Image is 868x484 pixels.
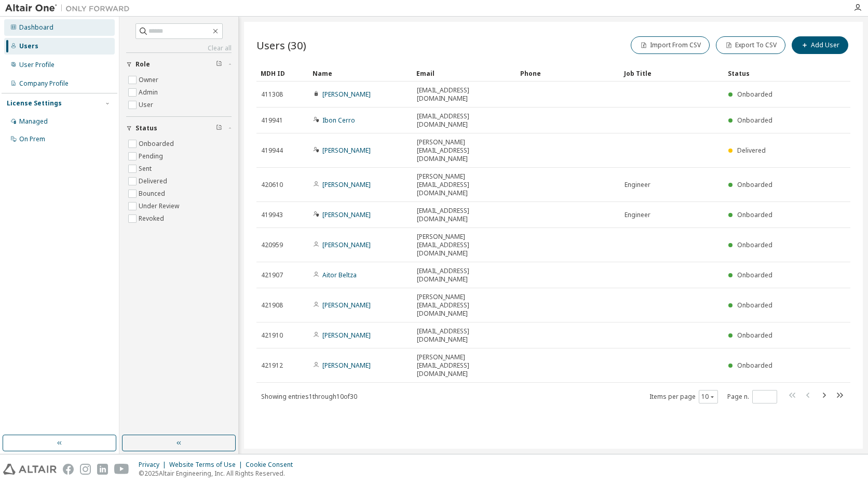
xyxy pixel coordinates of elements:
[261,241,283,249] span: 420959
[737,146,766,155] span: Delivered
[417,207,511,223] span: [EMAIL_ADDRESS][DOMAIN_NAME]
[126,44,232,52] a: Clear all
[19,135,45,143] div: On Prem
[716,36,785,54] button: Export To CSV
[322,116,355,125] a: Ibon Cerro
[7,99,62,107] div: License Settings
[261,361,283,370] span: 421912
[625,211,650,219] span: Engineer
[126,117,232,140] button: Status
[322,361,371,370] a: [PERSON_NAME]
[322,301,371,310] a: [PERSON_NAME]
[126,53,232,76] button: Role
[97,464,108,475] img: linkedin.svg
[624,65,720,82] div: Job Title
[261,116,283,125] span: 419941
[216,124,222,132] span: Clear filter
[19,79,69,88] div: Company Profile
[737,301,772,310] span: Onboarded
[737,271,772,279] span: Onboarded
[139,175,169,187] label: Delivered
[19,61,55,69] div: User Profile
[520,65,616,82] div: Phone
[261,90,283,99] span: 411308
[417,233,511,258] span: [PERSON_NAME][EMAIL_ADDRESS][DOMAIN_NAME]
[728,65,796,82] div: Status
[139,163,154,175] label: Sent
[261,65,304,82] div: MDH ID
[261,271,283,279] span: 421907
[3,464,57,475] img: altair_logo.svg
[322,146,371,155] a: [PERSON_NAME]
[701,393,715,401] button: 10
[246,461,299,469] div: Cookie Consent
[63,464,74,475] img: facebook.svg
[737,90,772,99] span: Onboarded
[737,116,772,125] span: Onboarded
[139,74,160,86] label: Owner
[417,267,511,284] span: [EMAIL_ADDRESS][DOMAIN_NAME]
[792,36,848,54] button: Add User
[417,293,511,318] span: [PERSON_NAME][EMAIL_ADDRESS][DOMAIN_NAME]
[114,464,129,475] img: youtube.svg
[139,150,165,163] label: Pending
[139,469,299,478] p: © 2025 Altair Engineering, Inc. All Rights Reserved.
[169,461,246,469] div: Website Terms of Use
[631,36,710,54] button: Import From CSV
[322,240,371,249] a: [PERSON_NAME]
[261,181,283,189] span: 420610
[80,464,91,475] img: instagram.svg
[417,172,511,197] span: [PERSON_NAME][EMAIL_ADDRESS][DOMAIN_NAME]
[417,138,511,163] span: [PERSON_NAME][EMAIL_ADDRESS][DOMAIN_NAME]
[417,353,511,378] span: [PERSON_NAME][EMAIL_ADDRESS][DOMAIN_NAME]
[737,331,772,340] span: Onboarded
[256,38,306,52] span: Users (30)
[135,124,157,132] span: Status
[625,181,650,189] span: Engineer
[737,361,772,370] span: Onboarded
[737,210,772,219] span: Onboarded
[19,117,48,126] div: Managed
[5,3,135,14] img: Altair One
[139,99,155,111] label: User
[737,240,772,249] span: Onboarded
[416,65,512,82] div: Email
[322,180,371,189] a: [PERSON_NAME]
[139,200,181,212] label: Under Review
[139,86,160,99] label: Admin
[139,138,176,150] label: Onboarded
[322,271,357,279] a: Aitor Beltza
[261,146,283,155] span: 419944
[322,90,371,99] a: [PERSON_NAME]
[135,60,150,69] span: Role
[417,327,511,344] span: [EMAIL_ADDRESS][DOMAIN_NAME]
[19,42,38,50] div: Users
[261,301,283,310] span: 421908
[417,86,511,103] span: [EMAIL_ADDRESS][DOMAIN_NAME]
[19,23,53,32] div: Dashboard
[322,331,371,340] a: [PERSON_NAME]
[322,210,371,219] a: [PERSON_NAME]
[417,112,511,129] span: [EMAIL_ADDRESS][DOMAIN_NAME]
[737,180,772,189] span: Onboarded
[216,60,222,69] span: Clear filter
[313,65,408,82] div: Name
[139,461,169,469] div: Privacy
[261,392,357,401] span: Showing entries 1 through 10 of 30
[649,390,718,404] span: Items per page
[261,211,283,219] span: 419943
[261,331,283,340] span: 421910
[139,187,167,200] label: Bounced
[139,212,166,225] label: Revoked
[727,390,777,404] span: Page n.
